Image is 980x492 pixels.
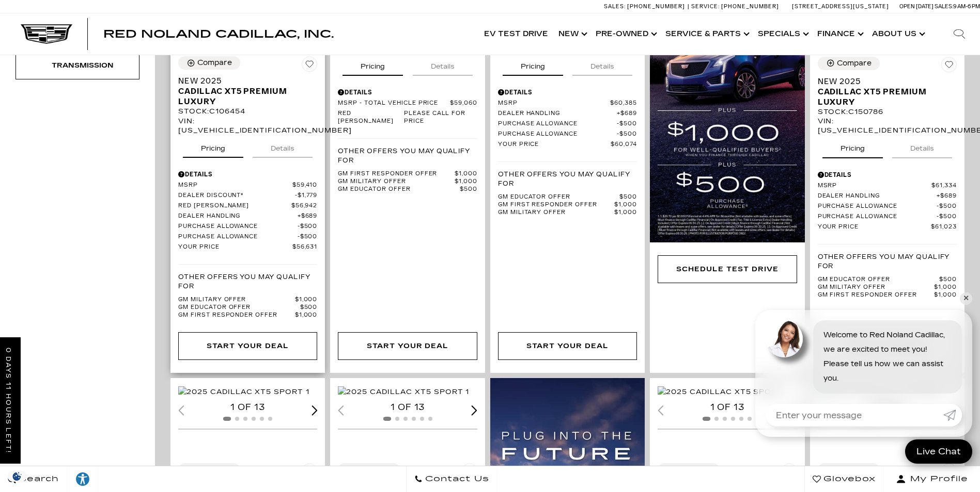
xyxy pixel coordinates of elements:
a: Red [PERSON_NAME] Please call for price [338,110,477,125]
div: Stock : C150786 [818,107,957,117]
span: $1,779 [295,192,318,200]
span: $1,000 [295,296,318,304]
div: 1 / 2 [178,386,319,398]
span: Your Price [818,223,931,231]
span: Live Chat [911,446,966,457]
a: Dealer Handling $689 [818,192,957,200]
div: Schedule Test Drive [658,255,797,283]
a: Service: [PHONE_NUMBER] [688,4,782,9]
span: Dealer Handling [498,110,617,118]
span: $1,000 [614,209,637,217]
span: GM Educator Offer [818,276,940,284]
a: MSRP - Total Vehicle Price $59,060 [338,100,477,107]
span: $56,942 [291,202,318,210]
span: $61,023 [931,223,957,231]
a: Submit [943,404,962,427]
span: GM First Responder Offer [818,291,935,299]
div: Start Your Deal [526,340,608,352]
button: Compare Vehicle [338,463,400,477]
span: MSRP [818,182,932,190]
span: Your Price [178,243,292,251]
span: $60,074 [611,141,637,149]
a: Purchase Allowance $500 [818,213,957,221]
a: Sales: [PHONE_NUMBER] [604,4,688,9]
div: TransmissionTransmission [15,52,139,79]
div: Stock : C106454 [178,107,317,116]
div: Compare [837,59,872,68]
span: $500 [617,130,637,138]
a: Purchase Allowance $500 [498,130,637,138]
span: [PHONE_NUMBER] [721,3,779,10]
a: GM First Responder Offer $1,000 [498,201,637,209]
span: GM Educator Offer [498,193,620,201]
span: Red [PERSON_NAME] [178,202,291,210]
span: $500 [298,223,318,231]
button: Save Vehicle [302,463,317,483]
div: VIN: [US_VEHICLE_IDENTIFICATION_NUMBER] [178,117,317,135]
div: Explore your accessibility options [67,471,98,487]
a: Purchase Allowance $500 [178,223,317,231]
span: $59,410 [292,182,318,189]
a: MSRP $60,385 [498,100,637,107]
img: Cadillac Dark Logo with Cadillac White Text [21,24,72,44]
a: GM First Responder Offer $1,000 [818,291,957,299]
a: Live Chat [905,439,972,464]
span: $500 [619,193,637,201]
span: Purchase Allowance [818,213,937,221]
span: Red [PERSON_NAME] [338,110,403,125]
div: Welcome to Red Noland Cadillac, we are excited to meet you! Please tell us how we can assist you. [813,320,962,393]
a: Red [PERSON_NAME] $56,942 [178,202,317,210]
button: Compare Vehicle [178,463,240,477]
span: Purchase Allowance [498,120,617,128]
a: Pre-Owned [590,13,660,55]
button: Save Vehicle [782,463,797,483]
button: details tab [253,135,313,158]
div: Pricing Details - New 2025 Cadillac XT5 Premium Luxury [818,170,957,179]
a: Your Price $56,631 [178,243,317,251]
span: $500 [300,304,318,311]
img: Agent profile photo [766,320,803,357]
a: Explore your accessibility options [67,466,99,492]
span: $1,000 [934,291,957,299]
a: Service & Parts [660,13,753,55]
div: 1 / 2 [338,386,478,398]
span: Search [16,472,59,486]
span: $1,000 [455,178,477,186]
img: 2025 Cadillac XT5 Sport 1 [338,386,469,398]
p: Other Offers You May Qualify For [338,146,477,165]
span: Your Price [498,141,611,149]
button: Open user profile menu [884,466,980,492]
span: $1,000 [455,170,477,178]
div: Pricing Details - New 2025 Cadillac XT5 Premium Luxury [498,88,637,97]
button: pricing tab [343,53,403,76]
a: GM Military Offer $1,000 [818,284,957,291]
span: GM Military Offer [178,296,295,304]
span: Contact Us [423,472,489,486]
a: Red Noland Cadillac, Inc. [103,29,334,39]
a: Your Price $60,074 [498,141,637,149]
div: 1 of 13 [338,402,477,413]
span: $500 [298,233,318,241]
span: $689 [617,110,637,118]
a: Purchase Allowance $500 [178,233,317,241]
div: Pricing Details - New 2025 Cadillac XT5 Premium Luxury [338,88,477,97]
div: Start Your Deal [178,332,317,360]
span: Please call for price [404,110,477,125]
span: MSRP - Total Vehicle Price [338,100,450,107]
span: 9 AM-6 PM [953,3,980,10]
div: Pricing Details - New 2025 Cadillac XT5 Premium Luxury [178,170,317,179]
a: Dealer Handling $689 [178,212,317,220]
button: Compare Vehicle [818,463,880,477]
div: Next slide [312,405,318,415]
button: details tab [892,135,952,158]
button: details tab [572,53,632,76]
div: VIN: [US_VEHICLE_IDENTIFICATION_NUMBER] [818,117,957,135]
p: Other Offers You May Qualify For [818,252,957,271]
a: Glovebox [804,466,884,492]
span: GM Educator Offer [338,186,460,193]
span: $1,000 [934,284,957,291]
div: Compare [197,58,232,68]
a: Finance [812,13,867,55]
img: 2025 Cadillac XT5 Sport 1 [658,386,789,398]
span: MSRP [498,100,611,107]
